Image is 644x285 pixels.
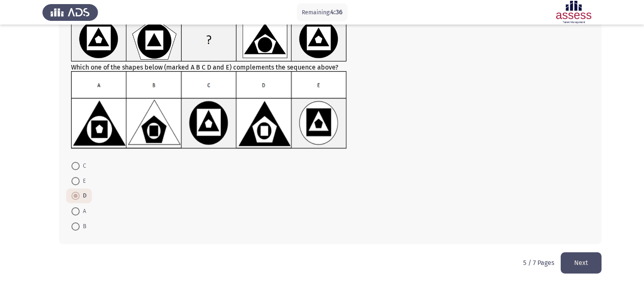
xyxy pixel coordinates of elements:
[80,191,87,201] span: D
[80,176,86,186] span: E
[42,1,98,24] img: Assess Talent Management logo
[71,17,589,150] div: Which one of the shapes below (marked A B C D and E) complements the sequence above?
[523,259,554,267] p: 5 / 7 Pages
[330,8,343,16] span: 4:36
[546,1,602,24] img: Assessment logo of Assessment En (Focus & 16PD)
[561,252,602,273] button: load next page
[71,71,347,149] img: UkFYYl8wMzBfQi5wbmcxNjkxMjk5MDk3ODMz.png
[80,222,86,231] span: B
[71,17,347,62] img: UkFYYl8wMzBfQS5wbmcxNjkxMjk4OTcyNzI2.png
[80,206,86,216] span: A
[302,7,343,18] p: Remaining:
[80,161,86,171] span: C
